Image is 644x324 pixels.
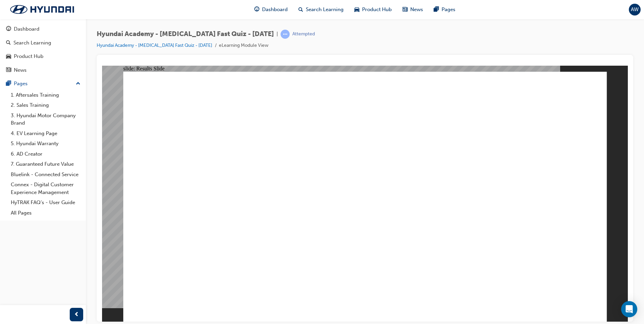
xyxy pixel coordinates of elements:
button: AW [629,4,641,15]
a: 5. Hyundai Warranty [8,138,83,149]
span: search-icon [298,5,303,14]
div: Dashboard [14,25,39,33]
span: pages-icon [434,5,439,14]
button: DashboardSearch LearningProduct HubNews [3,22,83,77]
img: Trak [3,2,81,17]
a: HyTRAK FAQ's - User Guide [8,197,83,208]
span: learningRecordVerb_ATTEMPT-icon [281,30,290,39]
button: Pages [3,77,83,90]
a: 3. Hyundai Motor Company Brand [8,110,83,128]
span: up-icon [76,79,80,88]
span: news-icon [402,5,408,14]
span: prev-icon [74,311,79,319]
a: Bluelink - Connected Service [8,169,83,180]
span: AW [631,6,639,13]
div: Pages [14,80,28,88]
a: 2. Sales Training [8,100,83,110]
span: car-icon [6,54,11,60]
span: Product Hub [362,6,392,13]
a: Hyundai Academy - [MEDICAL_DATA] Fast Quiz - [DATE] [97,42,212,48]
a: car-iconProduct Hub [349,3,397,17]
a: News [3,64,83,76]
a: 6. AD Creator [8,149,83,159]
a: 4. EV Learning Page [8,128,83,139]
span: | [277,30,278,38]
a: pages-iconPages [428,3,461,17]
span: Hyundai Academy - [MEDICAL_DATA] Fast Quiz - [DATE] [97,30,274,38]
a: Connex - Digital Customer Experience Management [8,180,83,197]
a: Search Learning [3,37,83,49]
a: 1. Aftersales Training [8,90,83,100]
li: eLearning Module View [219,42,268,50]
span: pages-icon [6,81,11,87]
a: All Pages [8,208,83,218]
div: News [14,66,27,74]
span: Dashboard [262,6,288,13]
a: Product Hub [3,50,83,63]
div: Attempted [292,31,315,37]
div: Open Intercom Messenger [621,301,637,317]
span: Pages [442,6,455,13]
div: Search Learning [13,39,51,47]
a: search-iconSearch Learning [293,3,349,17]
span: news-icon [6,67,11,73]
a: news-iconNews [397,3,428,17]
a: 7. Guaranteed Future Value [8,159,83,169]
a: guage-iconDashboard [249,3,293,17]
span: Search Learning [306,6,344,13]
span: guage-icon [254,5,259,14]
span: guage-icon [6,26,11,32]
span: search-icon [6,40,11,46]
span: car-icon [354,5,359,14]
a: Dashboard [3,23,83,35]
div: Product Hub [14,53,43,60]
span: News [410,6,423,13]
